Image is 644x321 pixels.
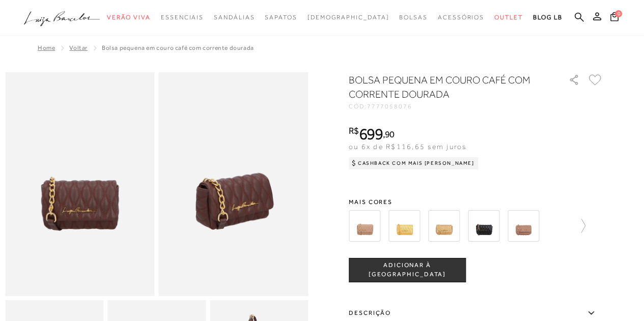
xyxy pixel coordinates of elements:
a: categoryNavScreenReaderText [399,8,428,27]
span: Sapatos [265,14,297,21]
a: categoryNavScreenReaderText [214,8,255,27]
a: BLOG LB [533,8,563,27]
img: BOLSA EM COURO DOURADO COM LOGO METALIZADO LB PEQUENA [388,210,420,242]
img: image [159,72,309,296]
i: , [383,130,395,139]
button: ADICIONAR À [GEOGRAPHIC_DATA] [349,258,466,282]
img: BOLSA EM COURO OURO VELHO COM LOGO METALIZADO LB PEQUENA [428,210,460,242]
span: Outlet [494,14,523,21]
span: ADICIONAR À [GEOGRAPHIC_DATA] [349,261,465,279]
a: categoryNavScreenReaderText [494,8,523,27]
span: 90 [385,129,395,139]
button: 0 [607,11,622,25]
div: Cashback com Mais [PERSON_NAME] [349,157,479,169]
span: BOLSA PEQUENA EM COURO CAFÉ COM CORRENTE DOURADA [102,44,254,51]
a: categoryNavScreenReaderText [161,8,204,27]
span: Mais cores [349,199,603,205]
span: Verão Viva [107,14,151,21]
span: 7777058076 [367,103,412,110]
i: R$ [349,126,359,135]
span: ou 6x de R$116,65 sem juros [349,142,466,151]
span: Acessórios [438,14,484,21]
div: CÓD: [349,103,552,109]
span: 0 [615,10,622,17]
a: Voltar [69,44,88,51]
img: image [5,72,155,296]
a: categoryNavScreenReaderText [438,8,484,27]
img: BOLSA EM COURO BEGE COM LOGO METALIZADO LB PEQUENA [349,210,380,242]
h1: BOLSA PEQUENA EM COURO CAFÉ COM CORRENTE DOURADA [349,73,540,101]
span: 699 [359,125,383,143]
span: Sandálias [214,14,255,21]
a: categoryNavScreenReaderText [107,8,151,27]
a: noSubCategoriesText [307,8,389,27]
a: Home [38,44,55,51]
span: Essenciais [161,14,204,21]
img: BOLSA EM COURO PRETA [468,210,499,242]
span: Bolsas [399,14,428,21]
span: [DEMOGRAPHIC_DATA] [307,14,389,21]
a: categoryNavScreenReaderText [265,8,297,27]
span: BLOG LB [533,14,563,21]
img: Bolsa pequena crossbody camel [508,210,539,242]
